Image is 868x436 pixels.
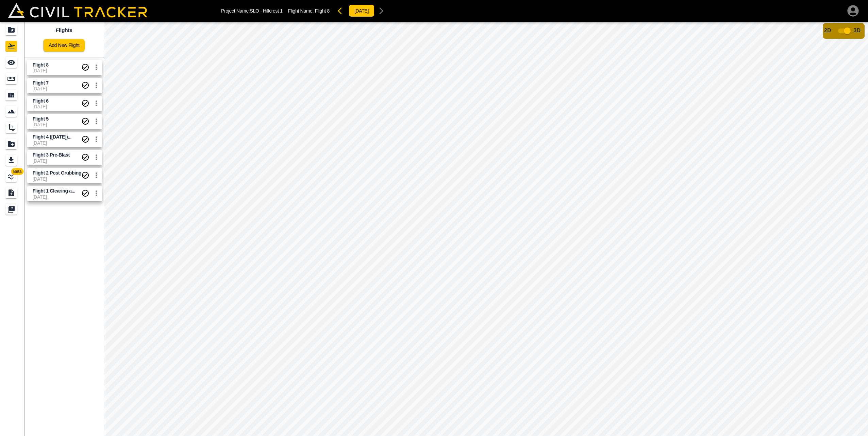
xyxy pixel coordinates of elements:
[8,3,147,17] img: Civil Tracker
[854,28,861,33] span: 3D
[824,28,831,33] span: 2D
[288,8,330,14] p: Flight Name:
[315,8,330,14] span: Flight 8
[349,4,374,17] button: [DATE]
[221,8,283,14] p: Project Name: SLO - Hillcrest 1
